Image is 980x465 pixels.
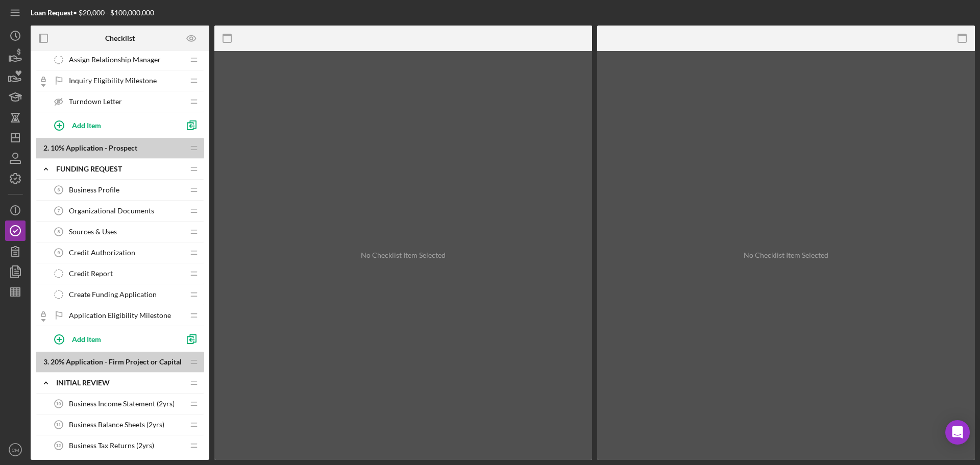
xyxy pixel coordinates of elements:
div: Initial Review [56,379,184,387]
b: Loan Request [31,8,73,17]
tspan: 11 [56,422,61,427]
button: CM [5,439,26,460]
tspan: 10 [56,401,61,406]
span: Sources & Uses [69,228,117,236]
span: Assign Relationship Manager [69,56,161,64]
span: Business Income Statement (2yrs) [69,400,175,408]
span: Credit Report [69,270,113,278]
span: 20% Application - Firm Project or Capital [51,357,182,366]
div: No Checklist Item Selected [744,251,828,259]
div: Add Item [72,115,101,135]
span: Organizational Documents [69,207,154,215]
button: Preview as [180,27,203,50]
tspan: 8 [58,229,60,234]
text: CM [12,447,19,453]
div: Open Intercom Messenger [945,420,970,445]
span: Inquiry Eligibility Milestone [69,77,157,85]
span: Business Tax Returns (2yrs) [69,442,154,450]
span: Credit Authorization [69,249,135,257]
tspan: 9 [58,250,60,255]
span: Business Profile [69,186,119,194]
b: Checklist [105,34,135,42]
span: Turndown Letter [69,97,122,106]
span: 2 . [43,143,49,152]
div: Add Item [72,329,101,349]
div: No Checklist Item Selected [361,251,446,259]
button: Add Item [46,115,179,135]
div: • $20,000 - $100,000,000 [31,9,154,17]
span: 10% Application - Prospect [51,143,137,152]
span: Business Balance Sheets (2yrs) [69,421,164,429]
tspan: 12 [56,443,61,448]
span: Create Funding Application [69,290,157,299]
button: Add Item [46,329,179,349]
tspan: 6 [58,187,60,192]
span: Application Eligibility Milestone [69,311,171,320]
tspan: 7 [58,208,60,213]
span: 3 . [43,357,49,366]
div: Funding Request [56,165,184,173]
